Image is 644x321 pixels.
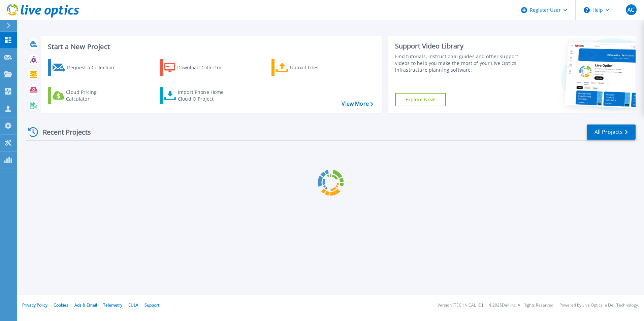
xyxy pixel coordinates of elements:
a: View More [342,101,373,107]
div: Recent Projects [26,124,100,140]
div: Upload Files [290,61,344,74]
span: AC [627,7,634,12]
h3: Start a New Project [48,43,373,50]
div: Cloud Pricing Calculator [66,89,120,102]
a: Ads & Email [74,302,97,308]
a: All Projects [587,124,636,140]
a: Upload Files [271,59,347,76]
div: Request a Collection [67,61,121,74]
a: Support [144,302,159,308]
a: EULA [128,302,138,308]
a: Privacy Policy [22,302,47,308]
div: Import Phone Home CloudIQ Project [178,89,230,102]
li: Version: [TECHNICAL_ID] [438,303,483,308]
a: Download Collector [160,59,235,76]
a: Request a Collection [48,59,123,76]
a: Explore Now! [395,93,446,106]
div: Download Collector [177,61,231,74]
li: Powered by Live Optics, a Dell Technology [559,303,638,308]
li: © 2025 Dell Inc. All Rights Reserved [489,303,553,308]
div: Find tutorials, instructional guides and other support videos to help you make the most of your L... [395,53,521,73]
a: Telemetry [103,302,122,308]
a: Cookies [54,302,68,308]
div: Support Video Library [395,42,521,50]
a: Cloud Pricing Calculator [48,87,123,104]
